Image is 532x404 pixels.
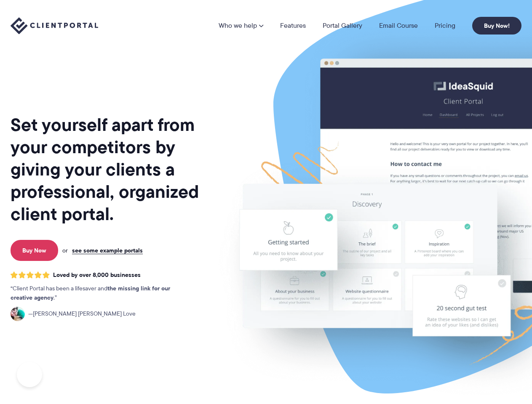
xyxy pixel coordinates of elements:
[62,247,68,254] span: or
[379,22,418,29] a: Email Course
[11,114,215,225] h1: Set yourself apart from your competitors by giving your clients a professional, organized client ...
[435,22,455,29] a: Pricing
[53,271,141,279] span: Loved by over 8,000 businesses
[11,284,187,303] p: Client Portal has been a lifesaver and .
[11,240,58,261] a: Buy Now
[28,309,136,319] span: [PERSON_NAME] [PERSON_NAME] Love
[472,17,521,35] a: Buy Now!
[11,284,170,302] strong: the missing link for our creative agency
[17,362,42,387] iframe: Toggle Customer Support
[219,22,263,29] a: Who we help
[280,22,306,29] a: Features
[323,22,362,29] a: Portal Gallery
[72,247,143,254] a: see some example portals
